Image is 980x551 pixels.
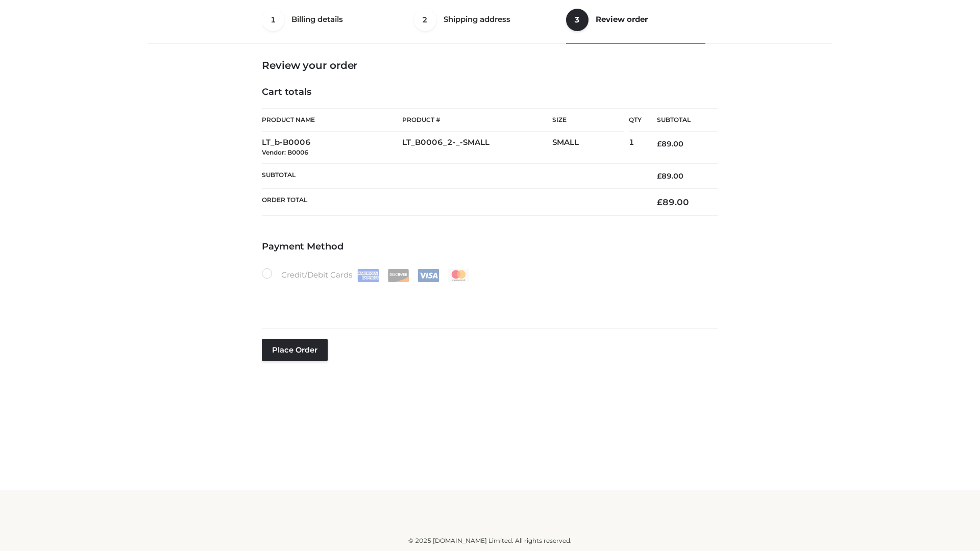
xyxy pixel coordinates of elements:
th: Subtotal [262,163,642,188]
td: SMALL [552,132,629,164]
button: Place order [262,339,328,361]
td: LT_B0006_2-_-SMALL [402,132,552,164]
th: Subtotal [642,109,718,132]
span: £ [657,197,663,207]
th: Order Total [262,189,642,216]
td: 1 [629,132,642,164]
bdi: 89.00 [657,171,683,181]
img: Amex [357,269,379,282]
bdi: 89.00 [657,197,689,207]
th: Size [552,109,624,132]
h3: Review your order [262,59,718,71]
img: Discover [387,269,409,282]
td: LT_b-B0006 [262,132,402,164]
small: Vendor: B0006 [262,148,308,156]
span: £ [657,171,661,181]
th: Product # [402,108,552,132]
h4: Payment Method [262,241,718,253]
span: £ [657,139,661,148]
label: Credit/Debit Cards [262,268,471,282]
h4: Cart totals [262,87,718,98]
div: © 2025 [DOMAIN_NAME] Limited. All rights reserved. [152,536,828,546]
bdi: 89.00 [657,139,683,148]
img: Visa [418,269,439,282]
th: Product Name [262,108,402,132]
img: Mastercard [448,269,470,282]
th: Qty [629,108,642,132]
iframe: Secure payment input frame [260,280,716,317]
